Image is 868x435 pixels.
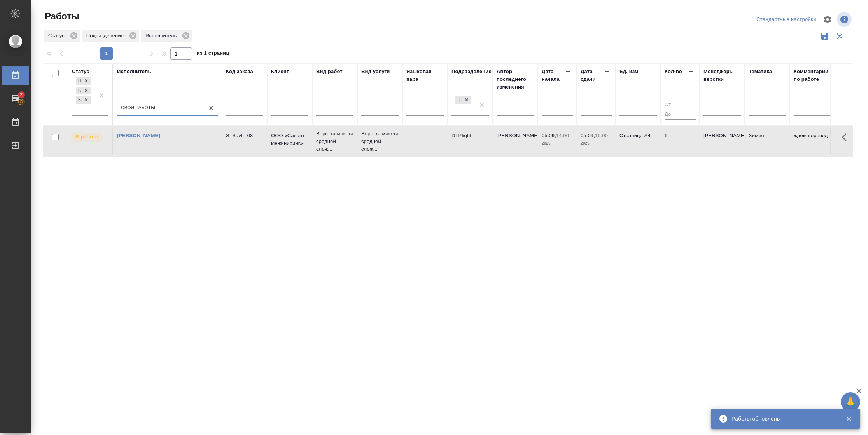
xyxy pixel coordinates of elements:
[75,86,91,96] div: Подбор, Готов к работе, В работе
[451,68,492,75] div: Подразделение
[455,96,462,104] div: DTPlight
[542,140,573,147] p: 2025
[75,133,98,141] p: В работе
[841,415,857,422] button: Закрыть
[817,29,832,44] button: Сохранить фильтры
[832,29,847,44] button: Сбросить фильтры
[665,100,696,110] input: От
[361,130,399,153] p: Верстка макета средней слож...
[141,30,192,42] div: Исполнитель
[361,68,390,75] div: Вид услуги
[665,110,696,119] input: До
[703,68,741,83] div: Менеджеры верстки
[844,394,857,410] span: 🙏
[493,128,538,155] td: [PERSON_NAME]
[794,132,831,140] p: ждем перевод
[145,32,179,40] p: Исполнитель
[749,68,772,75] div: Тематика
[197,49,229,60] span: из 1 страниц
[316,130,353,153] p: Верстка макета средней слож...
[117,133,160,138] a: [PERSON_NAME]
[616,128,661,155] td: Страница А4
[837,128,856,147] button: Здесь прячутся важные кнопки
[497,68,534,91] div: Автор последнего изменения
[2,89,29,108] a: 2
[455,95,472,105] div: DTPlight
[72,68,89,75] div: Статус
[406,68,444,83] div: Языковая пара
[76,96,82,104] div: В работе
[75,95,91,105] div: Подбор, Готов к работе, В работе
[86,32,126,40] p: Подразделение
[661,128,700,155] td: 6
[271,132,308,147] p: ООО «Савант Инжиниринг»
[76,77,82,85] div: Подбор
[794,68,831,83] div: Комментарии по работе
[448,128,493,155] td: DTPlight
[15,91,27,99] span: 2
[542,68,565,83] div: Дата начала
[117,68,151,75] div: Исполнитель
[44,30,80,42] div: Статус
[226,68,253,75] div: Код заказа
[121,105,155,111] div: Свои работы
[70,132,108,142] div: Исполнитель выполняет работу
[75,76,91,86] div: Подбор, Готов к работе, В работе
[731,415,834,423] div: Работы обновлены
[556,133,569,138] p: 14:00
[82,30,139,42] div: Подразделение
[48,32,67,40] p: Статус
[619,68,639,75] div: Ед. изм
[841,392,860,412] button: 🙏
[316,68,343,75] div: Вид работ
[581,133,595,138] p: 05.09,
[581,140,612,147] p: 2025
[837,12,853,27] span: Посмотреть информацию
[703,132,741,140] p: [PERSON_NAME]
[818,10,837,29] span: Настроить таблицу
[271,68,289,75] div: Клиент
[226,132,263,140] div: S_SavIn-63
[595,133,608,138] p: 16:00
[542,133,556,138] p: 05.09,
[665,68,682,75] div: Кол-во
[76,87,82,95] div: Готов к работе
[754,14,818,26] div: split button
[749,132,786,140] p: Химия
[43,10,79,23] span: Работы
[581,68,604,83] div: Дата сдачи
